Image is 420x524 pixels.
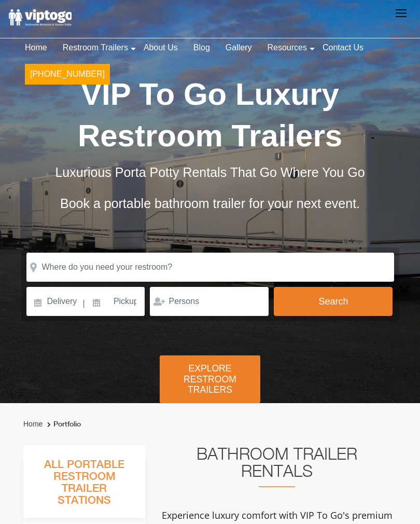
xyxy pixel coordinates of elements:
a: [PHONE_NUMBER] [17,63,118,91]
button: [PHONE_NUMBER] [25,64,110,85]
span: | [82,287,85,320]
span: Book a portable bathroom trailer for your next event. [60,196,360,211]
span: Luxurious Porta Potty Rentals That Go Where You Go [55,165,365,180]
div: Explore Restroom Trailers [160,355,260,403]
h2: Bathroom Trailer Rentals [159,445,395,487]
a: Gallery [218,36,260,59]
input: Where do you need your restroom? [26,253,394,282]
li: Portfolio [45,418,81,431]
a: About Us [136,36,186,59]
h3: All Portable Restroom Trailer Stations [23,456,145,518]
button: Search [274,287,393,316]
input: Pickup [86,287,145,316]
a: Contact Us [315,36,371,59]
a: Blog [186,36,218,59]
a: Home [23,420,43,428]
a: Home [17,36,55,59]
a: Resources [259,36,314,59]
a: Restroom Trailers [55,36,136,59]
input: Delivery [26,287,82,316]
input: Persons [150,287,269,316]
